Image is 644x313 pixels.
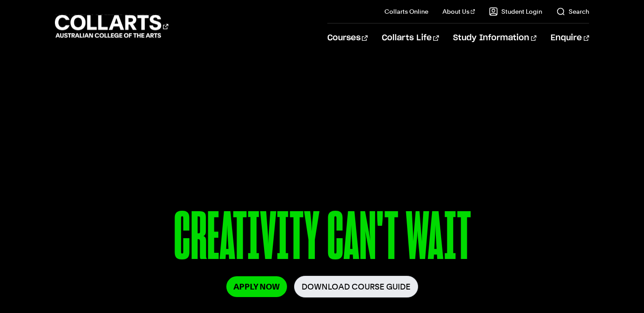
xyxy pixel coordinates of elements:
[382,23,439,53] a: Collarts Life
[384,7,428,16] a: Collarts Online
[453,23,536,53] a: Study Information
[58,203,586,276] p: CREATIVITY CAN'T WAIT
[226,276,287,297] a: Apply Now
[556,7,589,16] a: Search
[294,276,418,298] a: Download Course Guide
[442,7,475,16] a: About Us
[327,23,368,53] a: Courses
[489,7,542,16] a: Student Login
[551,23,589,53] a: Enquire
[55,14,168,39] div: Go to homepage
